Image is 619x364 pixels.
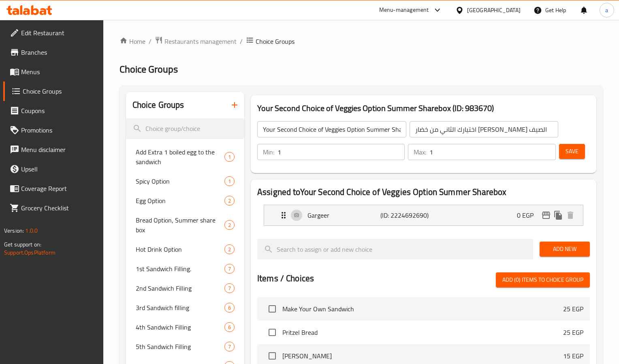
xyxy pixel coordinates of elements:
div: Choices [224,220,235,230]
span: 1.0.0 [25,225,38,236]
h3: Your Second Choice of Veggies Option Summer Sharebox (ID: 983670) [257,102,590,115]
span: 2 [225,221,234,229]
div: 1st Sandwich Filling.7 [126,259,244,278]
div: Bread Option, Summer share box2 [126,210,244,240]
p: 15 EGP [563,351,583,361]
span: Menus [21,67,97,77]
input: search [126,118,244,139]
span: Menu disclaimer [21,145,97,154]
a: Menus [3,62,103,81]
p: (ID: 2224692690) [380,210,429,220]
span: Hot Drink Option [136,244,224,254]
a: Grocery Checklist [3,198,103,218]
a: Branches [3,43,103,62]
span: Make Your Own Sandwich [282,304,563,314]
a: Choice Groups [3,81,103,101]
button: Save [559,144,585,159]
span: Add New [546,244,583,254]
span: 6 [225,304,234,312]
span: Select choice [264,300,281,317]
a: Coupons [3,101,103,120]
div: Choices [224,303,235,313]
div: Choices [224,176,235,186]
p: Max: [414,147,426,157]
span: Edit Restaurant [21,28,97,38]
p: Min: [263,147,274,157]
p: 25 EGP [563,304,583,314]
a: Promotions [3,120,103,140]
span: Select choice [264,324,281,341]
span: Version: [4,225,24,236]
div: Spicy Option1 [126,171,244,191]
p: Gargeer [307,210,380,220]
div: 5th Sandwich Filling7 [126,337,244,356]
span: Spicy Option [136,176,224,186]
span: Get support on: [4,239,41,250]
span: Save [566,146,578,156]
input: search [257,239,533,259]
div: Choices [224,322,235,332]
a: Home [120,36,145,46]
button: duplicate [552,209,564,221]
div: 4th Sandwich Filling6 [126,317,244,337]
div: Hot Drink Option2 [126,240,244,259]
span: [PERSON_NAME] [282,351,563,361]
span: 7 [225,285,234,292]
span: 1st Sandwich Filling. [136,264,224,274]
span: 2 [225,246,234,253]
div: Choices [224,264,235,274]
a: Edit Restaurant [3,23,103,43]
div: Egg Option2 [126,191,244,210]
div: Choices [224,342,235,351]
div: Expand [264,205,583,225]
span: Add (0) items to choice group [502,275,583,285]
span: Pritzel Bread [282,328,563,337]
div: 3rd Sandwich filling6 [126,298,244,317]
a: Support.OpsPlatform [4,247,55,258]
p: 0 EGP [517,210,540,220]
button: delete [564,209,576,221]
span: Coverage Report [21,184,97,193]
button: edit [540,209,552,221]
span: 1 [225,178,234,185]
div: [GEOGRAPHIC_DATA] [467,6,521,15]
span: 2nd Sandwich Filling [136,283,224,293]
li: / [149,36,152,46]
a: Menu disclaimer [3,140,103,159]
h2: Assigned to Your Second Choice of Veggies Option Summer Sharebox [257,186,590,198]
span: Choice Groups [120,60,178,78]
button: Add (0) items to choice group [496,272,590,287]
li: Expand [257,201,590,229]
span: Upsell [21,164,97,174]
div: Choices [224,244,235,254]
span: 7 [225,343,234,351]
span: 6 [225,323,234,331]
span: Grocery Checklist [21,203,97,213]
span: 2 [225,197,234,205]
div: Add Extra 1 boiled egg to the sandwich1 [126,142,244,171]
span: a [605,6,608,15]
span: Choice Groups [23,86,97,96]
p: 25 EGP [563,328,583,337]
div: 2nd Sandwich Filling7 [126,278,244,298]
div: Choices [224,152,235,162]
span: Choice Groups [256,36,295,46]
a: Coverage Report [3,179,103,198]
span: Coupons [21,106,97,116]
span: Bread Option, Summer share box [136,215,224,235]
button: Add New [540,242,589,257]
li: / [240,36,243,46]
h2: Items / Choices [257,272,314,285]
div: Choices [224,196,235,206]
span: Branches [21,47,97,57]
span: 5th Sandwich Filling [136,342,224,351]
div: Menu-management [379,5,429,15]
nav: breadcrumb [120,36,603,47]
span: Promotions [21,125,97,135]
div: Choices [224,283,235,293]
h2: Choice Groups [132,99,184,111]
span: 4th Sandwich Filling [136,322,224,332]
a: Upsell [3,159,103,179]
span: Restaurants management [164,36,237,46]
span: 7 [225,265,234,273]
